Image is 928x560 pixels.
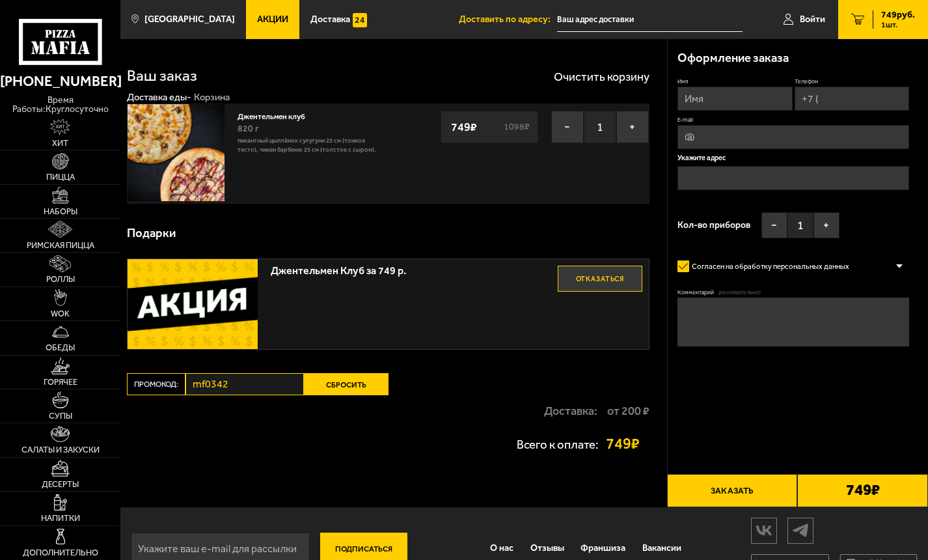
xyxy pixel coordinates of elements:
[46,344,75,352] span: Обеды
[502,122,530,132] s: 1098 ₽
[761,212,787,238] button: −
[46,173,75,182] span: Пицца
[49,412,72,421] span: Супы
[607,405,649,417] strong: от 200 ₽
[846,483,880,498] b: 749 ₽
[194,91,230,104] div: Корзина
[127,227,176,240] h3: Подарки
[718,288,760,296] span: (необязательно)
[677,77,793,85] label: Имя
[21,446,100,455] span: Салаты и закуски
[677,288,910,296] label: Комментарий
[127,68,197,84] h1: Ваш заказ
[127,373,185,395] label: Промокод:
[44,378,77,387] span: Горячее
[52,139,68,148] span: Хит
[459,15,557,24] span: Доставить по адресу:
[44,208,77,216] span: Наборы
[238,136,382,156] p: Пикантный цыплёнок сулугуни 25 см (тонкое тесто), Чикен Барбекю 25 см (толстое с сыром).
[558,266,642,292] button: Отказаться
[554,71,649,83] button: Очистить корзину
[584,111,616,143] span: 1
[304,373,389,395] button: Сбросить
[257,15,288,24] span: Акции
[881,10,915,20] span: 749 руб.
[23,549,98,557] span: Дополнительно
[677,52,789,64] h3: Оформление заказа
[238,109,315,121] a: Джентельмен клуб
[800,15,825,24] span: Войти
[42,481,79,489] span: Десерты
[46,275,75,284] span: Роллы
[677,257,859,276] label: Согласен на обработку персональных данных
[788,519,813,542] img: tg
[517,439,599,451] p: Всего к оплате:
[238,123,259,134] span: 820 г
[795,77,910,85] label: Телефон
[544,405,597,417] p: Доставка:
[120,39,667,507] div: 0 0 0
[271,259,558,276] span: Джентельмен Клуб за 749 р.
[41,514,80,523] span: Напитки
[677,154,910,161] p: Укажите адрес
[795,87,910,111] input: +7 (
[667,474,798,507] button: Заказать
[677,87,793,111] input: Имя
[677,221,750,230] span: Кол-во приборов
[787,212,813,238] span: 1
[144,15,235,24] span: [GEOGRAPHIC_DATA]
[127,91,191,103] a: Доставка еды-
[353,13,367,27] img: 15daf4d41897b9f0e9f617042186c801.svg
[677,116,910,124] label: E-mail
[310,15,350,24] span: Доставка
[813,212,839,238] button: +
[448,115,480,139] strong: 749 ₽
[677,125,910,149] input: @
[551,111,584,143] button: −
[752,519,776,542] img: vk
[616,111,649,143] button: +
[606,436,649,452] strong: 749 ₽
[51,310,70,318] span: WOK
[881,21,915,29] span: 1 шт.
[27,242,94,250] span: Римская пицца
[557,8,743,32] input: Ваш адрес доставки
